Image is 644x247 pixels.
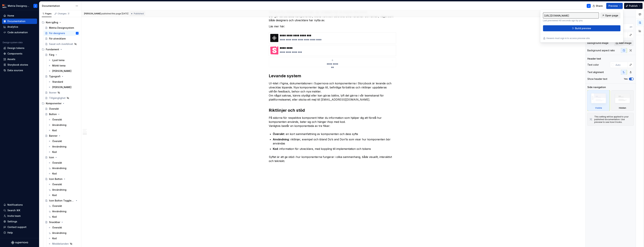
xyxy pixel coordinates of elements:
span: Build preview [575,27,591,30]
a: Kod [47,171,80,176]
div: Meddelanden [52,242,69,245]
div: Design system data [3,41,23,44]
div: Översikt [52,204,62,208]
a: Invite team [2,213,37,219]
div: This setting will be applied to your published documentation. Use preview to see how it looks. [594,115,632,123]
a: Ljust tema [47,58,80,63]
a: [PERSON_NAME] [47,85,80,90]
a: För designersJ [44,31,80,36]
span: [PERSON_NAME] [84,12,101,15]
div: J [77,32,78,35]
button: Notifications [2,202,37,208]
div: Kod [52,194,57,197]
a: Typografi [44,74,80,79]
div: Storybook stories [7,63,28,66]
p: : information för utvecklare, med koppling till implementation och tokens [273,147,396,151]
span: Add image [619,41,632,45]
a: Analytics [2,24,37,30]
div: Components [7,52,22,55]
div: Översikt [52,140,62,143]
a: Kod [47,236,80,241]
a: Storybook stories [2,62,37,67]
a: Översikt [47,139,80,144]
a: Saxat och överblivet [44,41,80,47]
svg: Supernova Logo [11,241,28,244]
a: Mörkt tema [47,63,80,68]
div: Icon Button [49,177,63,181]
div: Användning [52,145,66,148]
a: Användning [47,166,80,171]
div: Icon Button Toggleable [49,199,74,202]
p: På sidorna för respektive komponent hittar du information som hjälper dig att förstå hur komponen... [269,116,396,128]
div: Help [7,231,13,234]
a: Färg [44,52,80,58]
span: Published [134,12,144,15]
p: : en kort sammanfattning av komponenten och dess syfte [273,132,396,136]
div: Data sources [7,69,23,72]
div: Kom igång [46,21,58,24]
a: Icon [44,155,80,160]
a: Snackbar [44,219,80,225]
div: Användning [52,167,66,170]
a: Code automation [2,30,37,35]
button: Metria DesignsystemJ [1,2,38,9]
p: : riktlinjer, exempel och ibland Do’s and Don’ts som visar hur komponenten bör användas [273,137,396,145]
a: Kod [47,193,80,198]
h2: Levande system [269,73,396,79]
div: Ikoner [49,91,56,94]
div: Standard [52,80,63,84]
a: Användning [47,209,80,214]
div: Kom igång [40,20,80,25]
img: 81c26ed1-7c9e-4e6f-9009-688acec3280b.png [270,46,278,54]
div: published this page [DATE] [101,12,128,15]
div: Background aspect ratio [587,49,615,52]
a: Meddelanden [47,241,80,246]
div: Användning [52,123,66,127]
strong: Översikt [273,132,284,136]
div: Assets [7,58,15,61]
button: Publish [624,3,643,9]
a: Översikt [47,182,80,187]
div: Fundament [40,47,80,52]
a: För utvecklare [44,36,80,41]
p: Viewers must sign in to access preview site. [546,37,590,40]
div: Text color [587,63,599,66]
div: [PERSON_NAME] [52,86,71,89]
div: Saxat och överblivet [49,42,73,46]
div: Ljust tema [52,59,65,62]
div: Visible [587,90,610,111]
a: Kod [47,149,80,155]
button: Share [591,3,605,9]
div: Översikt [52,118,62,121]
a: Open page [600,12,621,19]
div: Metria Designsystem [8,4,29,8]
div: Kod [52,237,57,240]
div: För utvecklare [49,37,66,40]
div: Kod [52,172,57,175]
div: Användning [52,231,66,235]
a: Användning [47,122,80,128]
div: Side navigation [587,86,606,89]
button: Add image [614,40,634,46]
button: Preview [606,3,623,9]
button: Help [2,230,37,235]
div: Background image [587,41,608,45]
strong: Användning [273,138,289,141]
span: Open page [605,14,618,17]
a: Metria Designsystem [44,25,80,31]
div: För designers [49,32,65,35]
div: Kod [52,215,57,218]
a: Översikt [47,117,80,122]
div: [PERSON_NAME] [52,69,71,73]
a: Översikt [44,106,80,112]
div: Header text [587,57,601,60]
a: Användning [47,230,80,236]
input: Auto [614,62,628,68]
img: 46a3c3ba-5919-45b1-b7c6-fbcbfd6ab360.jpeg [270,34,278,42]
div: Färg [49,53,54,57]
div: Fundament [46,48,59,51]
div: Search ⌘K [7,209,20,212]
a: Kod [47,128,80,133]
div: Design tokens [7,46,24,50]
